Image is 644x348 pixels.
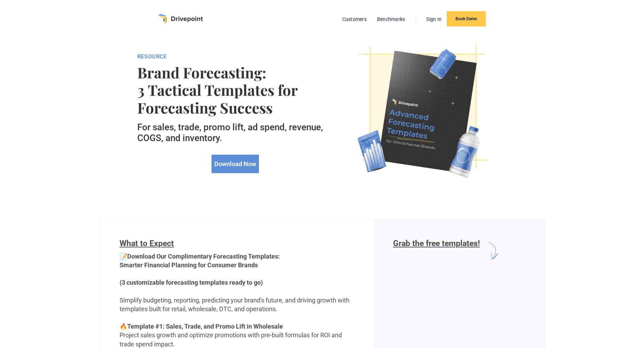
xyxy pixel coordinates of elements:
[158,14,203,24] a: home
[137,53,333,60] div: RESOURCE
[423,15,445,24] a: Sign In
[339,15,370,24] a: Customers
[137,122,333,144] h5: For sales, trade, promo lift, ad spend, revenue, COGS, and inventory.
[120,253,280,269] strong: Download Our Complimentary Forecasting Templates: Smarter Financial Planning for Consumer Brands
[374,15,409,24] a: Benchmarks
[120,279,263,286] strong: (3 customizable forecasting templates ready to go)
[447,11,486,26] a: Book Demo
[212,155,259,173] a: Download Now
[120,239,174,248] span: What to Expect
[480,239,504,263] img: arrow
[393,239,480,263] h6: Grab the free templates!
[127,323,283,330] strong: Template #1: Sales, Trade, and Promo Lift in Wholesale
[137,64,333,116] strong: Brand Forecasting: 3 Tactical Templates for Forecasting Success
